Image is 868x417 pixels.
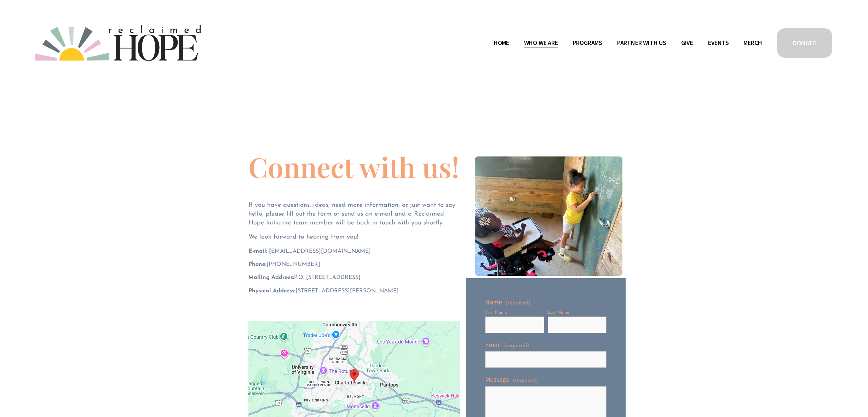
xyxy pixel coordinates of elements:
[504,342,529,350] span: (required)
[248,153,459,181] h1: Connect with us!
[248,202,458,226] span: If you have questions, ideas, need more information, or just want to say hello, please fill out t...
[485,297,502,307] span: Name
[248,249,267,254] strong: E-mail:
[494,37,509,48] a: Home
[617,37,666,48] a: folder dropdown
[248,262,266,267] strong: Phone:
[248,262,320,267] span: ‪[PHONE_NUMBER]‬
[35,25,201,61] img: Reclaimed Hope Initiative
[681,37,693,48] a: Give
[248,234,358,240] span: We look forward to hearing from you!
[248,275,294,280] strong: Mailing Address:
[524,37,558,48] a: folder dropdown
[513,377,538,384] span: (required)
[485,340,501,350] span: Email
[776,27,833,59] a: DONATE
[743,37,762,48] a: Merch
[573,38,603,48] span: Programs
[708,37,729,48] a: Events
[269,249,371,254] a: [EMAIL_ADDRESS][DOMAIN_NAME]
[248,275,361,280] span: P.O. [STREET_ADDRESS]
[485,375,510,384] span: Message
[573,37,603,48] a: folder dropdown
[350,369,359,382] div: RHI Headquarters 911 East Jefferson Street Charlottesville, VA, 22902, United States
[248,288,295,294] strong: Physical Address:
[617,38,666,48] span: Partner With Us
[505,300,530,306] span: (required)
[524,38,558,48] span: Who We Are
[548,310,607,316] div: Last Name
[248,288,399,294] span: [STREET_ADDRESS][PERSON_NAME]
[485,310,544,316] div: First Name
